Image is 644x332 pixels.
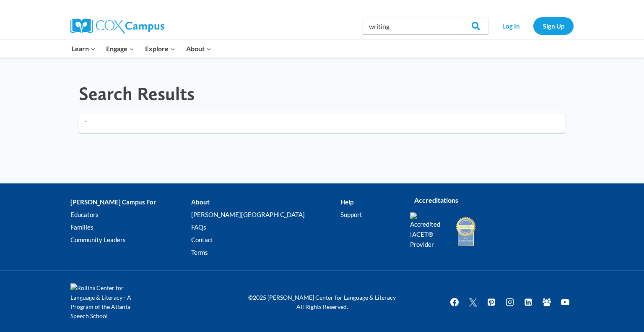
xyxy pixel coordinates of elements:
button: Child menu of Explore [140,40,181,58]
button: Child menu of Engage [101,40,140,58]
a: FAQs [191,221,340,234]
a: Educators [70,209,191,221]
a: Twitter [465,294,481,311]
input: Search for... [79,114,565,133]
a: Instagram [501,294,518,311]
a: Terms [191,246,340,259]
button: Child menu of Learn [66,40,101,58]
a: Facebook Group [538,294,555,311]
img: Twitter X icon white [468,297,478,307]
p: ©2025 [PERSON_NAME] Center for Language & Literacy All Rights Reserved. [242,293,402,312]
img: Cox Campus [70,18,164,34]
a: Linkedin [520,294,537,311]
h1: Search Results [79,83,195,105]
a: Log In [493,17,529,34]
input: Search Cox Campus [363,18,488,34]
img: Accredited IACET® Provider [410,212,446,249]
a: YouTube [557,294,574,311]
a: [PERSON_NAME][GEOGRAPHIC_DATA] [191,209,340,221]
img: IDA Accredited [455,216,476,247]
img: Rollins Center for Language & Literacy - A Program of the Atlanta Speech School [70,283,146,321]
a: Pinterest [483,294,500,311]
a: Families [70,221,191,234]
a: Contact [191,234,340,246]
button: Child menu of About [181,40,217,58]
a: Facebook [446,294,463,311]
strong: Accreditations [414,196,458,204]
a: Community Leaders [70,234,191,246]
a: Sign Up [533,17,574,34]
nav: Primary Navigation [66,40,216,58]
a: Support [340,209,397,221]
nav: Secondary Navigation [493,17,574,34]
